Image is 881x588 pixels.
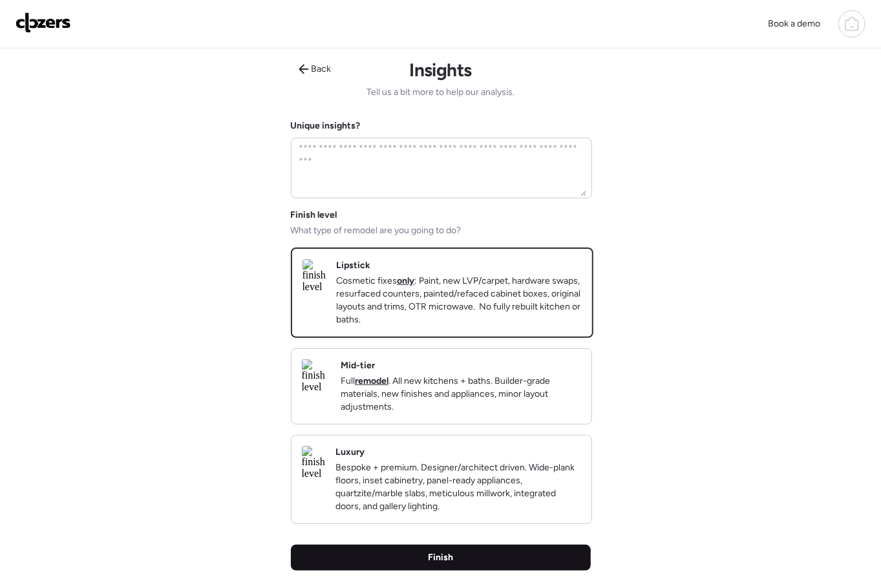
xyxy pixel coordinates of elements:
[291,209,337,222] span: Finish level
[336,275,582,326] p: Cosmetic fixes : Paint, new LVP/carpet, hardware swaps, resurfaced counters, painted/refaced cabi...
[366,86,515,99] span: Tell us a bit more to help our analysis.
[335,461,581,513] p: Bespoke + premium. Designer/architect driven. Wide-plank floors, inset cabinetry, panel-ready app...
[291,224,462,237] span: What type of remodel are you going to do?
[341,375,581,414] p: Full . All new kitchens + baths. Builder-grade materials, new finishes and appliances, minor layo...
[303,259,326,293] img: finish level
[16,12,71,33] img: Logo
[397,275,414,286] strong: only
[355,375,388,386] strong: remodel
[768,18,820,29] span: Book a demo
[291,120,361,131] label: Unique insights?
[302,446,325,479] img: finish level
[336,259,370,272] h2: Lipstick
[409,59,472,81] h1: Insights
[302,359,330,393] img: finish level
[312,63,332,76] span: Back
[428,551,453,564] span: Finish
[341,359,375,372] h2: Mid-tier
[335,446,365,459] h2: Luxury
